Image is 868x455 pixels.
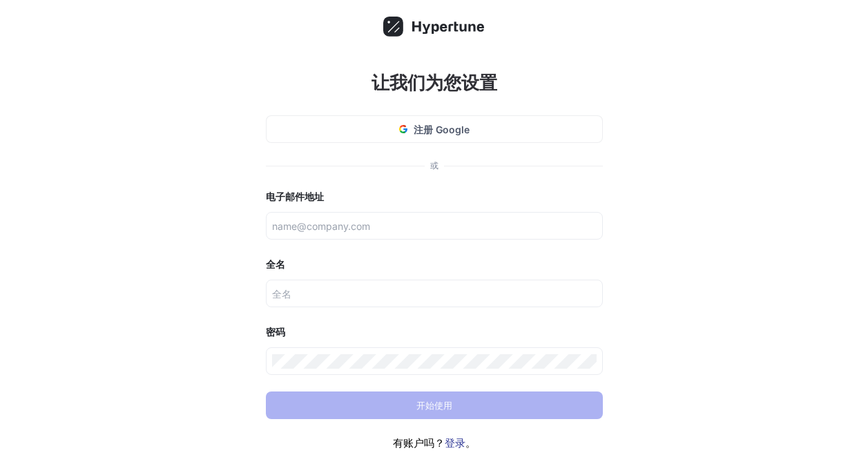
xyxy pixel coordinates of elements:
[272,219,597,233] input: name@company.com
[430,159,438,172] div: 或
[266,256,603,273] div: 全名
[272,287,597,301] input: 全名
[445,436,465,449] a: 登录
[266,69,603,96] h1: 让我们为您设置
[266,436,603,452] div: 有账户吗？ 。
[414,122,470,137] span: 注册 Google
[266,115,603,143] button: 注册 Google
[266,324,603,340] div: 密码
[416,401,452,409] span: 开始使用
[266,188,603,205] div: 电子邮件地址
[266,391,603,419] button: 开始使用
